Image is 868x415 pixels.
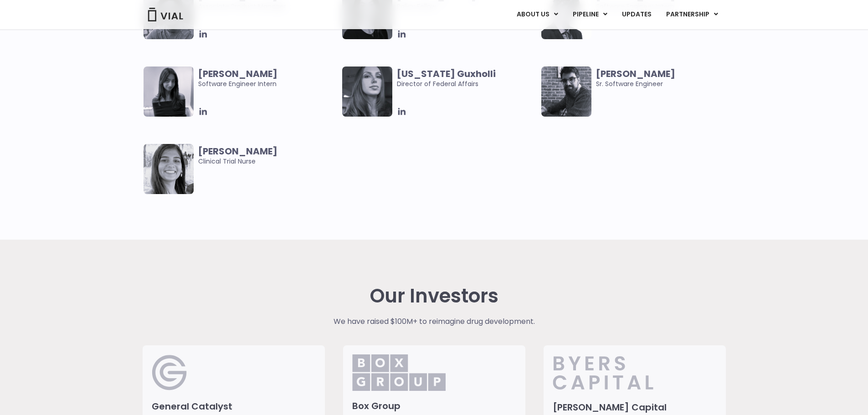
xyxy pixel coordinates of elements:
span: Sr. Software Engineer [596,69,736,89]
span: Director of Federal Affairs [397,69,537,89]
img: Byers_Capital.svg [553,354,690,391]
img: Box_Group.png [352,354,446,391]
img: Smiling man named Dugi Surdulli [541,67,591,117]
h3: Box Group [352,400,516,412]
p: We have raised $100M+ to reimagine drug development. [276,316,592,327]
b: [PERSON_NAME] [198,67,277,80]
span: Software Engineer Intern [198,69,338,89]
b: [US_STATE] Guxholli [397,67,496,80]
img: Black and white image of woman. [342,67,392,117]
a: PARTNERSHIPMenu Toggle [659,7,725,22]
h3: General Catalyst [152,400,316,412]
a: ABOUT USMenu Toggle [509,7,565,22]
h3: [PERSON_NAME] Capital [553,401,717,413]
a: UPDATES [615,7,658,22]
img: Smiling woman named Deepa [144,144,194,194]
b: [PERSON_NAME] [198,145,277,158]
a: PIPELINEMenu Toggle [565,7,614,22]
span: Clinical Trial Nurse [198,146,338,166]
b: [PERSON_NAME] [596,67,675,80]
img: General Catalyst Logo [152,354,188,391]
h2: Our Investors [370,285,498,307]
img: Vial Logo [147,8,184,21]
